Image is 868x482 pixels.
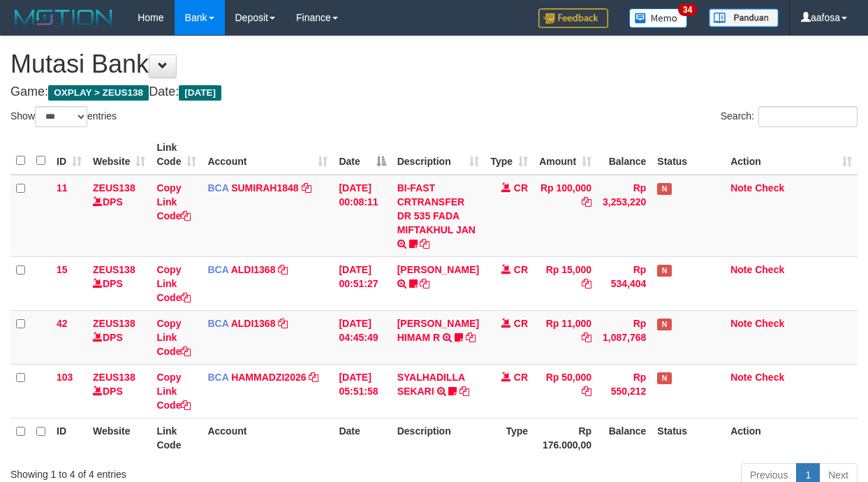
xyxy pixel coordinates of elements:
[207,264,228,275] span: BCA
[207,372,228,383] span: BCA
[730,318,752,329] a: Note
[758,106,858,127] input: Search:
[10,106,117,127] label: Show entries
[93,318,135,329] a: ZEUS138
[534,256,597,310] td: Rp 15,000
[151,418,202,458] th: Link Code
[678,3,697,16] span: 34
[156,318,191,357] a: Copy Link Code
[730,372,752,383] a: Note
[534,418,597,458] th: Rp 176.000,00
[725,418,858,458] th: Action
[597,256,652,310] td: Rp 534,404
[755,318,784,329] a: Check
[392,418,485,458] th: Description
[730,264,752,275] a: Note
[755,264,784,275] a: Check
[420,238,429,249] a: Copy BI-FAST CRTRANSFER DR 535 FADA MIFTAKHUL JAN to clipboard
[629,8,688,28] img: Button%20Memo.svg
[87,364,151,418] td: DPS
[309,372,318,383] a: Copy HAMMADZI2026 to clipboard
[151,135,202,175] th: Link Code: activate to sort column ascending
[514,182,528,193] span: CR
[207,318,228,329] span: BCA
[725,135,858,175] th: Action: activate to sort column ascending
[87,418,151,458] th: Website
[231,264,276,275] a: ALDI1368
[333,175,391,257] td: [DATE] 00:08:11
[657,319,671,330] span: Has Note
[57,264,68,275] span: 15
[534,364,597,418] td: Rp 50,000
[57,318,68,329] span: 42
[231,182,298,193] a: SUMIRAH1848
[51,418,87,458] th: ID
[597,418,652,458] th: Balance
[397,372,465,397] a: SYALHADILLA SEKARI
[709,8,779,27] img: panduan.png
[582,386,591,397] a: Copy Rp 50,000 to clipboard
[459,386,469,397] a: Copy SYALHADILLA SEKARI to clipboard
[397,264,479,275] a: [PERSON_NAME]
[231,318,276,329] a: ALDI1368
[582,196,591,207] a: Copy Rp 100,000 to clipboard
[231,372,306,383] a: HAMMADZI2026
[420,278,429,289] a: Copy INDAH YULITASARI to clipboard
[278,318,288,329] a: Copy ALDI1368 to clipboard
[485,135,534,175] th: Type: activate to sort column ascending
[156,372,191,411] a: Copy Link Code
[657,265,671,277] span: Has Note
[514,372,528,383] span: CR
[87,256,151,310] td: DPS
[657,183,671,195] span: Has Note
[730,182,752,193] a: Note
[466,332,476,343] a: Copy ALVA HIMAM R to clipboard
[755,372,784,383] a: Check
[534,135,597,175] th: Amount: activate to sort column ascending
[657,372,671,384] span: Has Note
[514,318,528,329] span: CR
[93,264,135,275] a: ZEUS138
[582,332,591,343] a: Copy Rp 11,000 to clipboard
[10,7,117,28] img: MOTION_logo.png
[10,462,351,481] div: Showing 1 to 4 of 4 entries
[597,175,652,257] td: Rp 3,253,220
[93,182,135,193] a: ZEUS138
[538,8,608,28] img: Feedback.jpg
[35,106,87,127] select: Showentries
[10,50,858,78] h1: Mutasi Bank
[333,135,391,175] th: Date: activate to sort column descending
[534,175,597,257] td: Rp 100,000
[333,256,391,310] td: [DATE] 00:51:27
[485,418,534,458] th: Type
[207,182,228,193] span: BCA
[202,135,333,175] th: Account: activate to sort column ascending
[534,310,597,364] td: Rp 11,000
[333,310,391,364] td: [DATE] 04:45:49
[652,418,725,458] th: Status
[721,106,858,127] label: Search:
[87,135,151,175] th: Website: activate to sort column ascending
[333,418,391,458] th: Date
[48,85,149,101] span: OXPLAY > ZEUS138
[597,135,652,175] th: Balance
[514,264,528,275] span: CR
[93,372,135,383] a: ZEUS138
[10,85,858,99] h4: Game: Date:
[87,175,151,257] td: DPS
[156,182,191,221] a: Copy Link Code
[278,264,288,275] a: Copy ALDI1368 to clipboard
[397,318,479,343] a: [PERSON_NAME] HIMAM R
[755,182,784,193] a: Check
[202,418,333,458] th: Account
[179,85,221,101] span: [DATE]
[57,372,73,383] span: 103
[302,182,311,193] a: Copy SUMIRAH1848 to clipboard
[597,310,652,364] td: Rp 1,087,768
[87,310,151,364] td: DPS
[333,364,391,418] td: [DATE] 05:51:58
[582,278,591,289] a: Copy Rp 15,000 to clipboard
[392,175,485,257] td: BI-FAST CRTRANSFER DR 535 FADA MIFTAKHUL JAN
[156,264,191,303] a: Copy Link Code
[652,135,725,175] th: Status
